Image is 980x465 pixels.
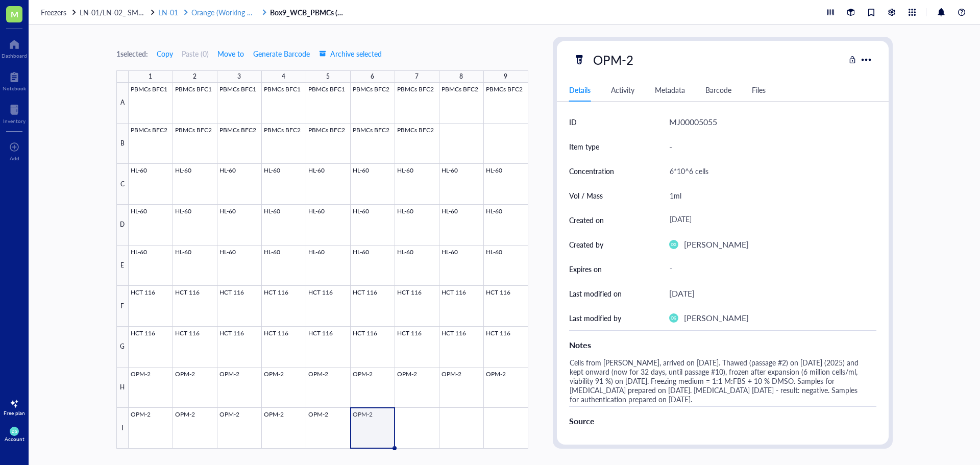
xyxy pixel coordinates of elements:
[655,84,685,95] div: Metadata
[4,410,25,416] div: Free plan
[158,7,178,17] span: LN-01
[569,312,621,324] div: Last modified by
[665,433,872,454] div: [DATE] [PERSON_NAME]
[569,288,622,299] div: Last modified on
[5,436,24,442] div: Account
[569,214,604,226] div: Created on
[193,70,197,83] div: 2
[569,239,603,250] div: Created by
[116,83,129,124] div: A
[569,116,577,128] div: ID
[504,70,507,83] div: 9
[10,155,19,161] div: Add
[191,7,258,17] span: Orange (Working CB)
[156,45,174,62] button: Copy
[116,286,129,327] div: F
[149,70,152,83] div: 1
[41,8,78,17] a: Freezers
[116,327,129,368] div: G
[371,70,374,83] div: 6
[569,141,599,152] div: Item type
[459,70,463,83] div: 8
[3,69,26,91] a: Notebook
[569,415,876,427] div: Source
[569,165,614,177] div: Concentration
[2,36,27,59] a: Dashboard
[80,8,156,17] a: LN-01/LN-02_ SMALL/BIG STORAGE ROOM
[116,368,129,408] div: H
[415,70,419,83] div: 7
[116,205,129,246] div: D
[669,115,717,129] div: MJ00005055
[116,48,148,59] div: 1 selected:
[116,164,129,205] div: C
[569,339,876,351] div: Notes
[116,408,129,449] div: I
[565,355,872,406] div: Cells from [PERSON_NAME], arrived on [DATE]. Thawed (passage #2) on [DATE] (2025) and kept onward...
[80,7,224,17] span: LN-01/LN-02_ SMALL/BIG STORAGE ROOM
[671,242,676,247] span: DG
[665,260,872,278] div: -
[270,8,347,17] a: Box9_WCB_PBMCs (BFC), HL-60, HCT 116, OPM-2
[669,287,695,300] div: [DATE]
[12,429,17,433] span: DG
[237,70,241,83] div: 3
[282,70,285,83] div: 4
[665,160,872,182] div: 6*10^6 cells
[705,84,731,95] div: Barcode
[611,84,634,95] div: Activity
[3,102,26,124] a: Inventory
[684,311,749,325] div: [PERSON_NAME]
[318,45,382,62] button: Archive selected
[752,84,766,95] div: Files
[665,211,872,229] div: [DATE]
[3,85,26,91] div: Notebook
[41,7,66,17] span: Freezers
[2,53,27,59] div: Dashboard
[3,118,26,124] div: Inventory
[326,70,330,83] div: 5
[217,50,244,58] span: Move to
[182,45,209,62] button: Paste (0)
[569,84,591,95] div: Details
[11,8,18,20] span: M
[116,246,129,286] div: E
[669,140,672,153] div: -
[319,50,382,58] span: Archive selected
[589,49,638,70] div: OPM-2
[217,45,244,62] button: Move to
[569,190,603,201] div: Vol / Mass
[253,45,310,62] button: Generate Barcode
[671,316,676,320] span: DG
[665,185,872,206] div: 1ml
[684,238,749,251] div: [PERSON_NAME]
[158,8,268,17] a: LN-01Orange (Working CB)
[157,50,173,58] span: Copy
[569,263,602,275] div: Expires on
[116,124,129,164] div: B
[253,50,310,58] span: Generate Barcode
